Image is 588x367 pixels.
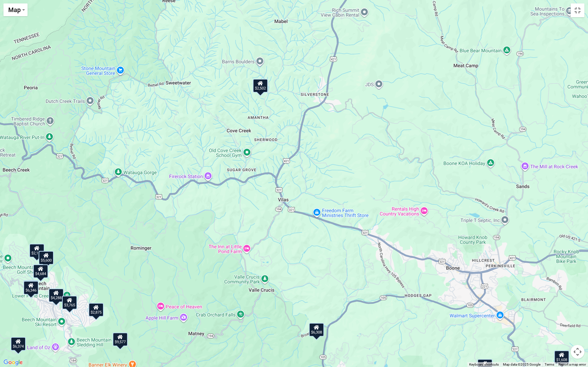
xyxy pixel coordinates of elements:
button: Keyboard shortcuts [469,362,499,367]
a: Report a map error [558,363,586,366]
span: Map data ©2025 Google [503,363,540,366]
button: Map camera controls [571,345,585,359]
div: $1,608 [554,350,569,364]
a: Terms [545,363,554,366]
